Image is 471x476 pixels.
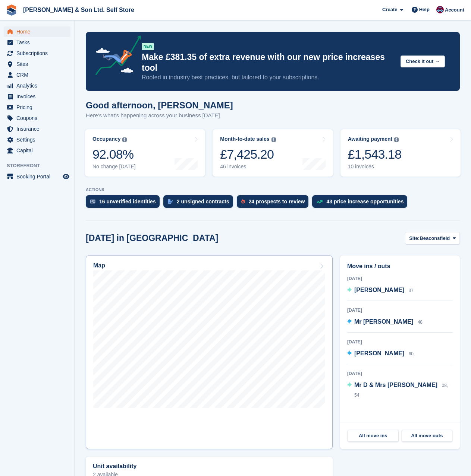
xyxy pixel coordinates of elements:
a: 16 unverified identities [86,195,163,212]
span: Capital [16,145,61,156]
span: Help [419,6,430,13]
a: All move ins [348,430,399,442]
div: 24 prospects to review [249,199,305,204]
a: [PERSON_NAME] & Son Ltd. Self Store [20,4,137,16]
span: Coupons [16,113,61,123]
a: menu [4,113,70,123]
span: 60 [409,351,414,356]
img: icon-info-grey-7440780725fd019a000dd9b08b2336e03edf1995a4989e88bcd33f0948082b44.svg [271,137,276,142]
div: 92.08% [92,147,136,162]
span: 08, 54 [354,383,448,398]
span: Insurance [16,124,61,134]
div: Occupancy [92,136,120,142]
img: contract_signature_icon-13c848040528278c33f63329250d36e43548de30e8caae1d1a13099fd9432cc5.svg [168,199,173,204]
h2: Unit availability [93,463,136,470]
a: Month-to-date sales £7,425.20 46 invoices [213,129,333,177]
span: Home [16,26,61,37]
span: Analytics [16,80,61,91]
span: Subscriptions [16,48,61,58]
button: Check it out → [401,55,445,68]
h2: Map [93,262,105,269]
p: Make £381.35 of extra revenue with our new price increases tool [142,52,395,73]
span: Beaconsfield [420,235,450,242]
a: [PERSON_NAME] 60 [347,349,414,359]
h1: Good afternoon, [PERSON_NAME] [86,100,233,110]
div: £1,543.18 [348,147,402,162]
a: menu [4,48,70,58]
div: 43 price increase opportunities [326,199,404,204]
a: menu [4,91,70,102]
img: icon-info-grey-7440780725fd019a000dd9b08b2336e03edf1995a4989e88bcd33f0948082b44.svg [394,137,399,142]
a: 24 prospects to review [237,195,313,212]
span: Pricing [16,102,61,112]
span: Storefront [7,162,74,169]
button: Site: Beaconsfield [405,232,460,244]
span: 37 [409,288,414,293]
h2: Move ins / outs [347,262,453,271]
img: price_increase_opportunities-93ffe204e8149a01c8c9dc8f82e8f89637d9d84a8eef4429ea346261dce0b2c0.svg [317,200,323,203]
div: NEW [142,43,154,50]
p: Here's what's happening across your business [DATE] [86,111,233,120]
div: No change [DATE] [92,164,136,170]
span: Tasks [16,37,61,48]
span: Site: [409,235,420,242]
span: Account [445,6,464,14]
p: Rooted in industry best practices, but tailored to your subscriptions. [142,73,395,82]
a: Occupancy 92.08% No change [DATE] [85,129,205,177]
h2: [DATE] in [GEOGRAPHIC_DATA] [86,233,218,243]
div: 46 invoices [220,164,276,170]
span: Sites [16,59,61,69]
a: Awaiting payment £1,543.18 10 invoices [340,129,461,177]
span: [PERSON_NAME] [354,287,404,293]
span: Booking Portal [16,171,61,182]
img: price-adjustments-announcement-icon-8257ccfd72463d97f412b2fc003d46551f7dbcb40ab6d574587a9cd5c0d94... [89,35,141,78]
span: Settings [16,134,61,145]
a: menu [4,171,70,182]
div: [DATE] [347,370,453,377]
div: 10 invoices [348,164,402,170]
span: [PERSON_NAME] [354,350,404,356]
span: Mr D & Mrs [PERSON_NAME] [354,382,437,388]
div: [DATE] [347,339,453,345]
a: Map [86,256,333,449]
span: 48 [418,320,423,325]
div: 16 unverified identities [99,199,156,204]
img: icon-info-grey-7440780725fd019a000dd9b08b2336e03edf1995a4989e88bcd33f0948082b44.svg [122,137,127,142]
img: stora-icon-8386f47178a22dfd0bd8f6a31ec36ba5ce8667c1dd55bd0f319d3a0aa187defe.svg [6,4,17,16]
a: 43 price increase opportunities [312,195,411,212]
div: 2 unsigned contracts [177,199,229,204]
p: ACTIONS [86,187,460,192]
span: CRM [16,70,61,80]
a: menu [4,59,70,69]
span: Create [382,6,397,13]
a: Mr [PERSON_NAME] 48 [347,317,423,327]
a: menu [4,80,70,91]
span: Invoices [16,91,61,102]
a: Preview store [62,172,70,181]
div: Month-to-date sales [220,136,269,142]
a: menu [4,70,70,80]
a: All move outs [402,430,453,442]
a: menu [4,37,70,48]
img: prospect-51fa495bee0391a8d652442698ab0144808aea92771e9ea1ae160a38d050c398.svg [241,199,245,204]
a: 2 unsigned contracts [163,195,237,212]
div: £7,425.20 [220,147,276,162]
a: menu [4,134,70,145]
a: menu [4,124,70,134]
img: verify_identity-adf6edd0f0f0b5bbfe63781bf79b02c33cf7c696d77639b501bdc392416b5a36.svg [90,199,95,204]
a: menu [4,145,70,156]
a: Mr D & Mrs [PERSON_NAME] 08, 54 [347,381,453,400]
a: [PERSON_NAME] 37 [347,286,414,295]
div: [DATE] [347,275,453,282]
img: Ben Tripp [436,6,444,13]
div: Awaiting payment [348,136,393,142]
a: menu [4,102,70,112]
span: Mr [PERSON_NAME] [354,318,413,325]
div: [DATE] [347,307,453,314]
a: menu [4,26,70,37]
